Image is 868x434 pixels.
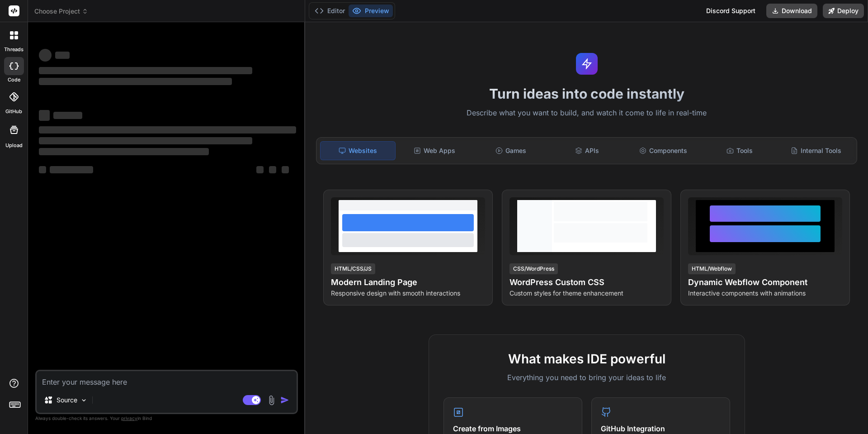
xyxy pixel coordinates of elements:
h4: Modern Landing Page [331,276,485,289]
span: ‌ [39,110,50,121]
button: Deploy [823,4,864,18]
button: Download [766,4,817,18]
p: Source [57,396,77,405]
span: privacy [121,415,137,421]
div: Internal Tools [778,141,853,160]
label: code [8,76,20,84]
img: attachment [266,395,277,405]
span: ‌ [39,137,252,144]
p: Everything you need to bring your ideas to life [443,372,730,383]
p: Interactive components with animations [688,289,842,298]
div: Websites [320,141,396,160]
span: ‌ [256,166,264,173]
span: ‌ [39,49,52,62]
span: Choose Project [34,7,88,16]
h1: Turn ideas into code instantly [311,86,863,102]
label: threads [4,46,24,53]
label: Upload [5,142,23,149]
span: ‌ [55,52,70,59]
h4: Dynamic Webflow Component [688,276,842,289]
span: ‌ [39,67,252,74]
div: Components [626,141,701,160]
span: ‌ [53,112,82,119]
div: Discord Support [701,4,761,18]
h4: GitHub Integration [601,423,721,434]
label: GitHub [5,108,22,115]
span: ‌ [39,126,296,134]
span: ‌ [39,166,46,173]
button: Preview [349,5,393,17]
p: Custom styles for theme enhancement [509,289,664,298]
h4: WordPress Custom CSS [509,276,664,289]
div: Games [474,141,548,160]
span: ‌ [39,148,209,155]
span: ‌ [269,166,276,173]
h4: Create from Images [453,423,573,434]
span: ‌ [39,78,232,85]
p: Always double-check its answers. Your in Bind [35,414,298,423]
p: Describe what you want to build, and watch it come to life in real-time [311,107,863,119]
div: HTML/Webflow [688,263,736,274]
p: Responsive design with smooth interactions [331,289,485,298]
span: ‌ [282,166,289,173]
h2: What makes IDE powerful [443,349,730,368]
div: APIs [550,141,624,160]
button: Editor [311,5,349,17]
img: Pick Models [80,396,88,404]
div: Tools [703,141,777,160]
div: Web Apps [397,141,472,160]
div: HTML/CSS/JS [331,263,375,274]
img: icon [280,396,289,405]
div: CSS/WordPress [509,263,558,274]
span: ‌ [50,166,93,173]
